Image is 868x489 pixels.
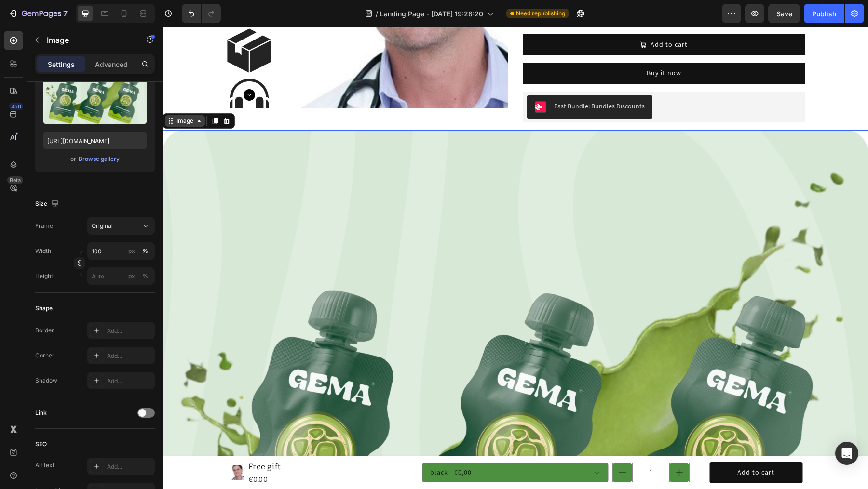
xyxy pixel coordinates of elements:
[35,351,54,360] div: Corner
[107,377,152,385] div: Add...
[450,436,470,455] button: decrement
[139,245,151,257] button: px
[12,90,33,98] div: Image
[812,9,836,19] div: Publish
[78,154,120,164] button: Browse gallery
[365,68,490,92] button: Fast Bundle: Bundles Discounts
[470,436,507,455] input: quantity
[128,272,135,280] div: px
[35,440,47,449] div: SEO
[63,8,68,19] p: 7
[835,442,858,465] div: Open Intercom Messenger
[516,9,565,18] span: Need republishing
[9,103,23,110] div: 450
[7,176,23,184] div: Beta
[87,267,155,285] input: px%
[35,222,53,230] label: Frame
[575,441,612,450] div: Add to cart
[392,74,482,84] div: Fast Bundle: Bundles Discounts
[107,352,152,360] div: Add...
[107,463,152,471] div: Add...
[81,62,93,74] button: Carousel Next Arrow
[48,59,75,69] p: Settings
[79,155,120,163] div: Browse gallery
[182,4,221,23] div: Undo/Redo
[776,10,792,18] span: Save
[70,153,76,165] span: or
[768,4,800,23] button: Save
[35,247,51,255] label: Width
[547,435,640,456] button: Add to cart
[35,304,53,313] div: Shape
[4,4,72,23] button: 7
[87,217,155,235] button: Original
[92,222,113,230] span: Original
[107,327,152,335] div: Add...
[361,7,642,28] button: Add to cart
[126,270,137,282] button: %
[35,461,54,470] div: Alt text
[376,9,378,19] span: /
[139,270,151,282] button: px
[380,9,483,19] span: Landing Page - [DATE] 19:28:20
[488,13,525,23] div: Add to cart
[87,242,155,260] input: px%
[128,247,135,255] div: px
[372,74,384,86] img: CNT0-aq8vIMDEAE=.png
[484,41,519,51] div: Buy it now
[804,4,844,23] button: Publish
[35,409,47,417] div: Link
[35,376,57,385] div: Shadow
[142,247,148,255] div: %
[43,132,147,149] input: https://example.com/image.jpg
[35,272,53,280] label: Height
[142,272,148,280] div: %
[163,27,868,489] iframe: Design area
[126,245,137,257] button: %
[95,59,128,69] p: Advanced
[361,36,642,57] button: Buy it now
[43,64,147,124] img: preview-image
[35,326,54,335] div: Border
[507,436,527,455] button: increment
[35,198,61,211] div: Size
[47,34,129,46] p: Image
